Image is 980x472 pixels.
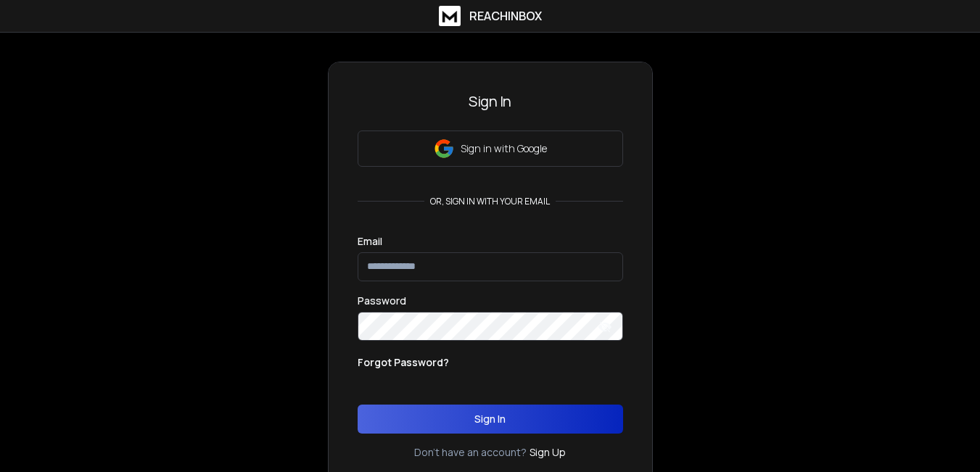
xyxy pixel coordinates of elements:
[530,445,566,460] a: Sign Up
[439,6,542,26] a: ReachInbox
[424,196,556,207] p: or, sign in with your email
[414,445,527,460] p: Don't have an account?
[358,236,382,247] label: Email
[461,141,547,156] p: Sign in with Google
[439,6,461,26] img: logo
[358,296,406,306] label: Password
[358,405,623,434] button: Sign In
[469,7,542,25] h1: ReachInbox
[358,355,449,370] p: Forgot Password?
[358,91,623,112] h3: Sign In
[358,131,623,167] button: Sign in with Google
